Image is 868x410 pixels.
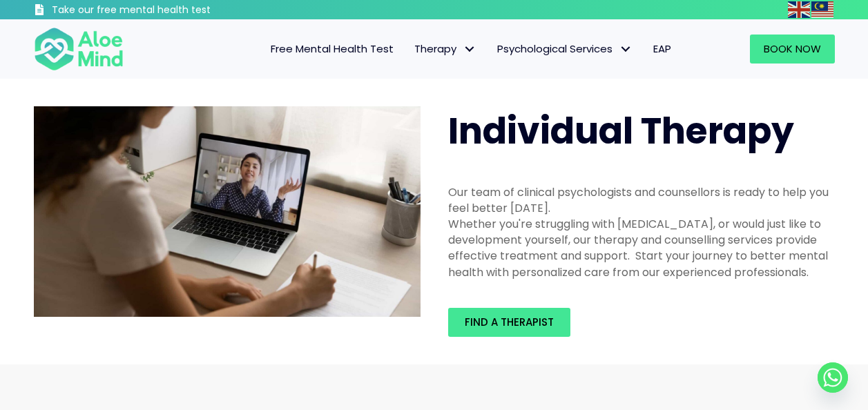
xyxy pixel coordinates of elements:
[643,35,682,64] a: EAP
[271,41,394,56] span: Free Mental Health Test
[487,35,643,64] a: Psychological ServicesPsychological Services: submenu
[497,41,633,56] span: Psychological Services
[764,41,821,56] span: Book Now
[448,308,570,337] a: Find a therapist
[460,39,480,59] span: Therapy: submenu
[448,106,794,156] span: Individual Therapy
[465,315,554,329] span: Find a therapist
[414,41,476,56] span: Therapy
[811,1,835,17] a: Malay
[788,1,811,17] a: English
[34,26,124,72] img: Aloe mind Logo
[142,35,682,64] nav: Menu
[34,106,421,318] img: Therapy online individual
[404,35,487,64] a: TherapyTherapy: submenu
[448,184,835,216] div: Our team of clinical psychologists and counsellors is ready to help you feel better [DATE].
[260,35,404,64] a: Free Mental Health Test
[653,41,671,56] span: EAP
[52,3,284,17] h3: Take our free mental health test
[818,362,848,393] a: Whatsapp
[34,3,284,19] a: Take our free mental health test
[788,1,810,18] img: en
[448,216,835,280] div: Whether you're struggling with [MEDICAL_DATA], or would just like to development yourself, our th...
[616,39,636,59] span: Psychological Services: submenu
[811,1,833,18] img: ms
[750,35,835,64] a: Book Now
